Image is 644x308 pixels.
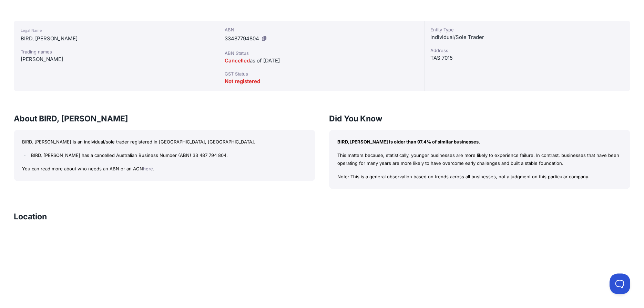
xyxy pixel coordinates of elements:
[225,26,419,33] div: ABN
[21,26,212,34] div: Legal Name
[430,47,624,54] div: Address
[225,78,260,85] span: Not registered
[430,33,624,41] div: Individual/Sole Trader
[329,113,631,124] h3: Did You Know
[337,151,622,167] p: This matters because, statistically, younger businesses are more likely to experience failure. In...
[225,70,419,77] div: GST Status
[337,173,622,181] p: Note: This is a general observation based on trends across all businesses, not a judgment on this...
[21,55,212,63] div: [PERSON_NAME]
[430,26,624,33] div: Entity Type
[430,54,624,62] div: TAS 7015
[14,113,315,124] h3: About BIRD, [PERSON_NAME]
[225,50,419,57] div: ABN Status
[225,57,419,65] div: as of [DATE]
[610,274,630,294] iframe: Toggle Customer Support
[29,151,307,159] li: BIRD, [PERSON_NAME] has a cancelled Australian Business Number (ABN) 33 487 794 804.
[21,34,212,43] div: BIRD, [PERSON_NAME]
[14,211,47,222] h3: Location
[337,138,622,146] p: BIRD, [PERSON_NAME] is older than 97.4% of similar businesses.
[22,165,307,173] p: You can read more about who needs an ABN or an ACN .
[143,166,153,171] a: here
[225,57,250,64] span: Cancelled
[22,138,307,146] p: BIRD, [PERSON_NAME] is an individual/sole trader registered in [GEOGRAPHIC_DATA], [GEOGRAPHIC_DATA].
[225,35,259,42] span: 33487794804
[21,48,212,55] div: Trading names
